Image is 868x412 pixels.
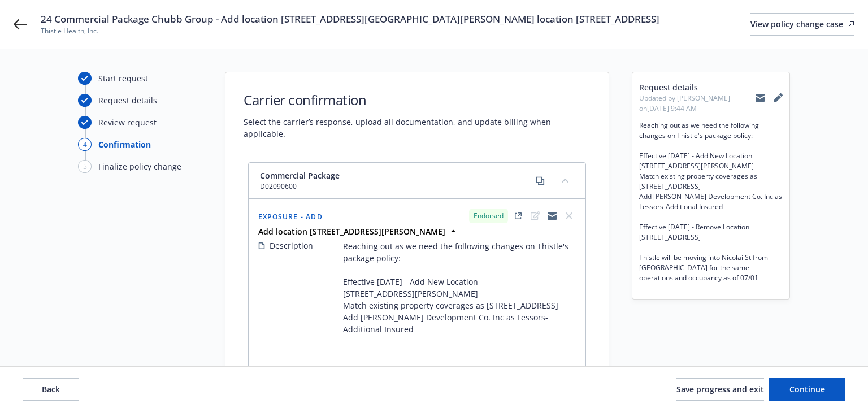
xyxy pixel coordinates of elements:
[249,163,585,199] div: Commercial PackageD02090600copycollapse content
[639,81,756,93] span: Request details
[244,116,591,140] span: Select the carrier’s response, upload all documentation, and update billing when applicable.
[562,209,576,223] span: close
[42,384,60,394] span: Back
[260,170,340,181] span: Commercial Package
[750,14,854,35] div: View policy change case
[639,93,756,114] span: Updated by [PERSON_NAME] on [DATE] 9:44 AM
[23,378,79,401] button: Back
[474,211,504,221] span: Endorsed
[41,26,659,36] span: Thistle Health, Inc.
[98,116,157,128] div: Review request
[528,209,542,223] span: edit
[545,209,559,223] a: copyLogging
[260,181,340,192] span: D02090600
[750,13,854,36] a: View policy change case
[769,378,845,401] button: Continue
[78,160,92,173] div: 5
[533,174,547,188] a: copy
[98,94,157,106] div: Request details
[676,384,764,394] span: Save progress and exit
[98,161,181,172] div: Finalize policy change
[639,120,783,283] span: Reaching out as we need the following changes on Thistle's package policy: Effective [DATE] - Add...
[244,90,591,109] h1: Carrier confirmation
[41,12,659,26] span: 24 Commercial Package Chubb Group - Add location [STREET_ADDRESS][GEOGRAPHIC_DATA][PERSON_NAME] l...
[511,209,525,223] a: external
[98,72,148,84] div: Start request
[258,226,445,237] strong: Add location [STREET_ADDRESS][PERSON_NAME]
[98,138,151,150] div: Confirmation
[343,240,576,406] span: Reaching out as we need the following changes on Thistle's package policy: Effective [DATE] - Add...
[78,138,92,151] div: 4
[676,378,764,401] button: Save progress and exit
[270,240,313,251] span: Description
[556,171,574,189] button: collapse content
[789,384,825,394] span: Continue
[258,212,323,222] span: Exposure - Add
